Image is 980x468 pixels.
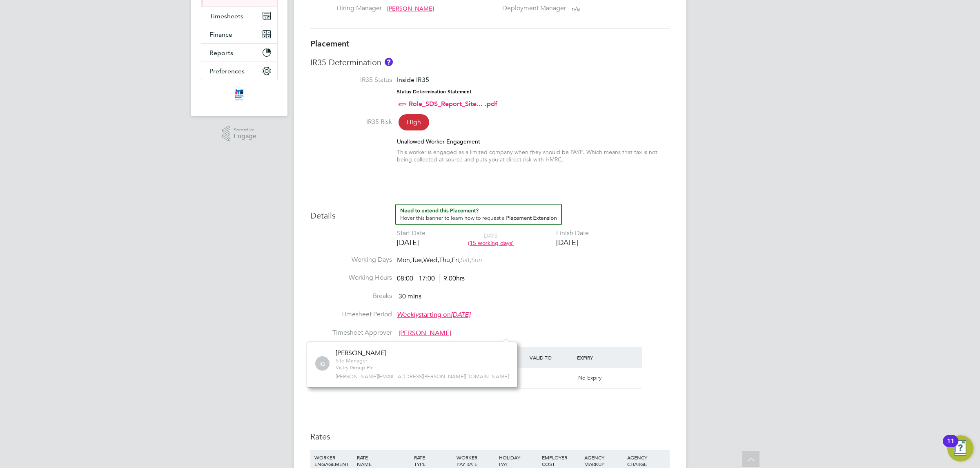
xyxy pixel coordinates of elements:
[310,431,670,442] h3: Rates
[397,229,425,238] div: Start Date
[399,292,421,300] span: 30 mins
[234,126,256,133] span: Powered by
[209,31,232,38] span: Finance
[397,311,470,319] span: starting on
[310,118,392,126] label: IR35 Risk
[234,133,256,140] span: Engage
[201,88,278,102] a: Go to home page
[947,441,954,452] div: 11
[575,350,623,365] div: Expiry
[412,256,423,264] span: Tue,
[385,58,393,66] button: About IR35
[397,238,425,247] div: [DATE]
[310,329,392,337] label: Timesheet Approver
[471,256,482,264] span: Sun
[397,76,429,84] span: Inside IR35
[395,204,562,225] button: How to extend a Placement?
[209,12,243,20] span: Timesheets
[310,57,670,68] h3: IR35 Determination
[310,39,350,49] b: Placement
[531,374,532,381] span: -
[451,311,470,319] em: [DATE]
[201,7,277,25] button: Timesheets
[310,310,392,319] label: Timesheet Period
[310,292,392,300] label: Breaks
[452,256,461,264] span: Fri,
[310,274,392,282] label: Working Hours
[222,126,257,141] a: Powered byEngage
[310,76,392,84] label: IR35 Status
[556,238,589,247] div: [DATE]
[336,364,386,371] span: Vistry Group Plc
[439,256,452,264] span: Thu,
[397,311,419,319] em: Weekly
[397,256,412,264] span: Mon,
[578,374,601,381] span: No Expiry
[468,239,514,247] span: (15 working days)
[310,256,392,264] label: Working Days
[315,357,330,371] span: IG
[461,256,471,264] span: Sat,
[397,89,472,95] strong: Status Determination Statement
[336,4,381,13] label: Hiring Manager
[423,256,439,264] span: Wed,
[497,4,566,13] label: Deployment Manager
[947,435,973,461] button: Open Resource Center, 11 new notifications
[336,373,509,380] span: [PERSON_NAME][EMAIL_ADDRESS][PERSON_NAME][DOMAIN_NAME]
[464,232,518,247] div: DAYS
[397,148,670,163] div: This worker is engaged as a limited company when they should be PAYE. Which means that tax is not...
[556,229,589,238] div: Finish Date
[201,44,277,62] button: Reports
[310,204,670,221] h3: Details
[201,62,277,80] button: Preferences
[528,350,575,365] div: Valid To
[234,88,245,102] img: itsconstruction-logo-retina.png
[336,358,386,364] span: Site Manager
[209,67,245,75] span: Preferences
[439,274,465,283] span: 9.00hrs
[209,49,233,57] span: Reports
[387,5,434,12] span: [PERSON_NAME]
[336,349,386,358] div: [PERSON_NAME]
[397,274,465,283] div: 08:00 - 17:00
[399,114,429,130] span: High
[572,5,580,12] span: n/a
[201,25,277,43] button: Finance
[399,329,451,337] span: [PERSON_NAME]
[397,138,670,145] div: Unallowed Worker Engagement
[409,100,497,108] a: Role_SDS_Report_Site... .pdf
